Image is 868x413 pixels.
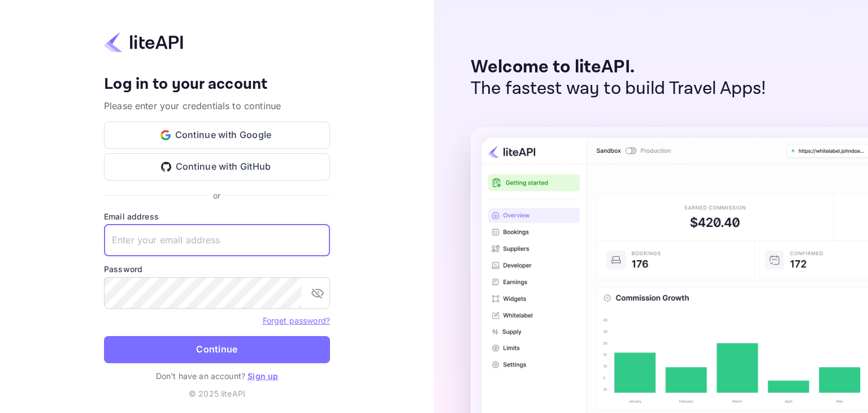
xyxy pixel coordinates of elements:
img: liteapi [104,31,183,53]
input: Enter your email address [104,225,330,256]
button: toggle password visibility [306,282,329,304]
a: Forget password? [263,315,330,326]
a: Forget password? [263,316,330,325]
button: Continue with Google [104,122,330,149]
p: Don't have an account? [104,370,330,382]
p: Welcome to liteAPI. [471,57,766,78]
a: Sign up [248,371,278,381]
button: Continue with GitHub [104,153,330,180]
label: Password [104,263,330,275]
p: © 2025 liteAPI [189,388,245,399]
label: Email address [104,210,330,222]
p: or [213,190,220,201]
button: Continue [104,336,330,363]
p: Please enter your credentials to continue [104,99,330,113]
p: The fastest way to build Travel Apps! [471,78,766,100]
h4: Log in to your account [104,75,330,94]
